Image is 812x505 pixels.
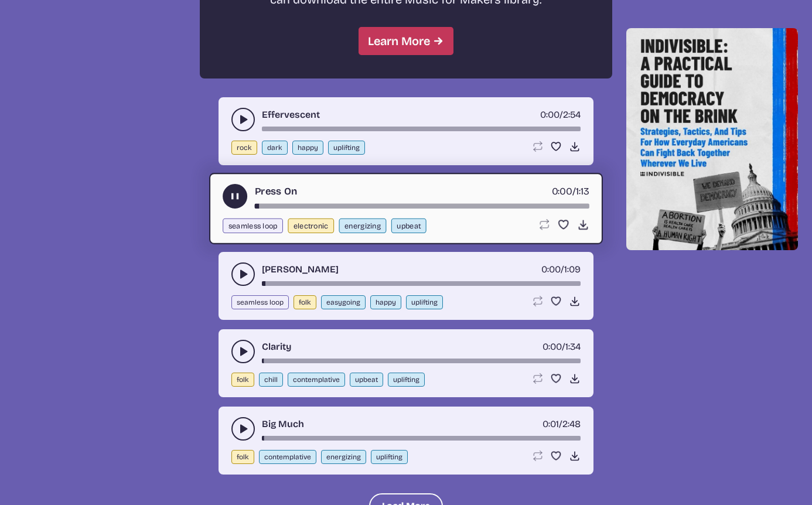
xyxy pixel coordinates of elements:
span: 1:34 [565,341,581,352]
div: song-time-bar [262,436,581,441]
button: Favorite [550,450,562,462]
div: / [552,184,589,199]
button: uplifting [371,450,408,464]
div: song-time-bar [262,359,581,363]
img: Help save our democracy! [626,28,798,250]
button: happy [292,141,323,155]
button: seamless loop [231,295,289,309]
button: play-pause toggle [231,108,255,131]
button: dark [262,141,288,155]
button: Favorite [550,295,562,307]
a: [PERSON_NAME] [262,262,339,277]
span: timer [552,185,572,197]
button: upbeat [350,373,383,387]
button: happy [370,295,401,309]
div: song-time-bar [262,281,581,286]
button: contemplative [259,450,316,464]
span: 1:09 [564,264,581,275]
button: Favorite [550,373,562,384]
span: timer [541,264,561,275]
div: / [540,108,581,122]
button: folk [231,450,254,464]
button: easygoing [321,295,366,309]
span: 1:13 [576,185,589,197]
button: chill [259,373,283,387]
span: 2:48 [562,418,581,429]
div: song-time-bar [262,127,581,131]
button: uplifting [328,141,365,155]
button: play-pause toggle [231,417,255,441]
a: Effervescent [262,108,320,122]
button: Loop [531,373,543,384]
span: timer [543,341,562,352]
button: energizing [321,450,366,464]
button: seamless loop [223,219,283,233]
button: contemplative [288,373,345,387]
div: / [543,340,581,354]
div: / [541,262,581,277]
button: uplifting [406,295,443,309]
button: folk [294,295,316,309]
button: Loop [531,450,543,462]
button: uplifting [388,373,425,387]
button: Favorite [550,141,562,152]
button: Loop [538,219,550,231]
a: Press On [255,184,297,199]
button: rock [231,141,257,155]
button: folk [231,373,254,387]
a: Big Much [262,417,304,431]
button: Loop [531,141,543,152]
span: timer [543,418,559,429]
button: play-pause toggle [223,184,247,209]
a: Clarity [262,340,291,354]
span: 2:54 [563,109,581,120]
span: timer [540,109,559,120]
div: / [543,417,581,431]
button: electronic [288,219,334,233]
button: energizing [339,219,387,233]
button: play-pause toggle [231,340,255,363]
button: play-pause toggle [231,262,255,286]
button: upbeat [391,219,427,233]
button: Favorite [557,219,569,231]
div: song-time-bar [255,204,589,209]
button: Loop [531,295,543,307]
a: Learn More [359,27,453,55]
